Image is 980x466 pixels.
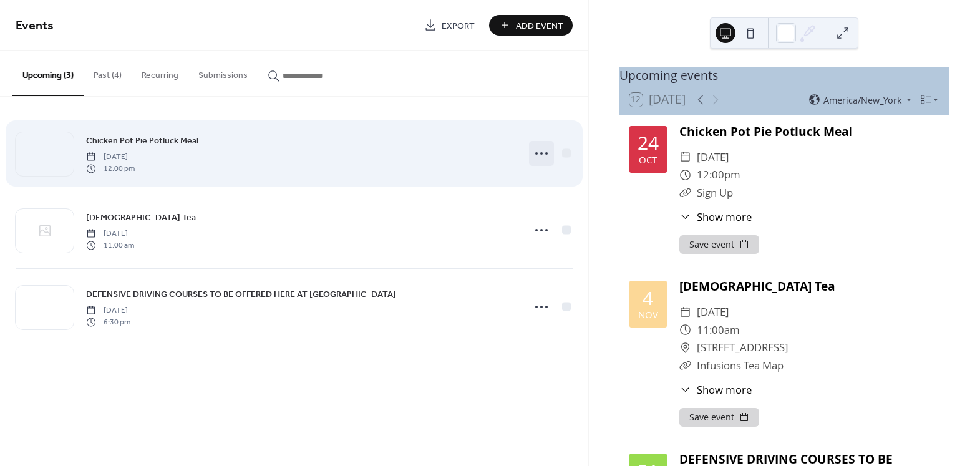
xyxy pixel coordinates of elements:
div: ​ [679,339,691,357]
span: Show more [697,382,752,397]
div: Nov [638,310,658,319]
span: [STREET_ADDRESS] [697,339,788,357]
button: Past (4) [84,51,132,95]
a: [DEMOGRAPHIC_DATA] Tea [679,278,835,294]
div: 24 [638,133,659,152]
div: ​ [679,382,691,397]
button: Add Event [489,15,573,36]
span: Chicken Pot Pie Potluck Meal [86,135,198,148]
div: 4 [643,289,653,308]
span: [DATE] [86,228,134,240]
div: Upcoming events [619,67,949,85]
span: Events [16,14,54,38]
div: ​ [679,148,691,167]
button: Recurring [132,51,188,95]
div: ​ [679,303,691,321]
div: ​ [679,321,691,339]
a: Chicken Pot Pie Potluck Meal [86,133,198,148]
span: Export [442,19,475,32]
span: America/New_York [823,95,902,104]
span: Add Event [516,19,563,32]
span: 6:30 pm [86,316,130,328]
button: Submissions [188,51,258,95]
span: [DATE] [86,305,130,316]
span: Show more [697,209,752,225]
button: ​Show more [679,209,752,225]
button: ​Show more [679,382,752,397]
a: [DEMOGRAPHIC_DATA] Tea [86,210,196,225]
a: Export [415,15,484,36]
a: DEFENSIVE DRIVING COURSES TO BE OFFERED HERE AT [GEOGRAPHIC_DATA] [86,287,396,301]
span: [DATE] [697,148,729,167]
div: ​ [679,184,691,202]
a: Chicken Pot Pie Potluck Meal [679,123,853,140]
div: Oct [639,155,657,165]
div: ​ [679,357,691,375]
button: Save event [679,235,759,254]
div: ​ [679,166,691,184]
span: [DEMOGRAPHIC_DATA] Tea [86,211,196,225]
span: DEFENSIVE DRIVING COURSES TO BE OFFERED HERE AT [GEOGRAPHIC_DATA] [86,288,396,301]
button: Upcoming (3) [12,51,84,96]
span: 11:00am [697,321,740,339]
span: [DATE] [86,152,135,163]
div: ​ [679,209,691,225]
button: Save event [679,408,759,427]
span: 11:00 am [86,240,134,251]
a: Sign Up [697,185,733,200]
a: Infusions Tea Map [697,358,784,372]
span: [DATE] [697,303,729,321]
span: 12:00 pm [86,163,135,174]
span: 12:00pm [697,166,740,184]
